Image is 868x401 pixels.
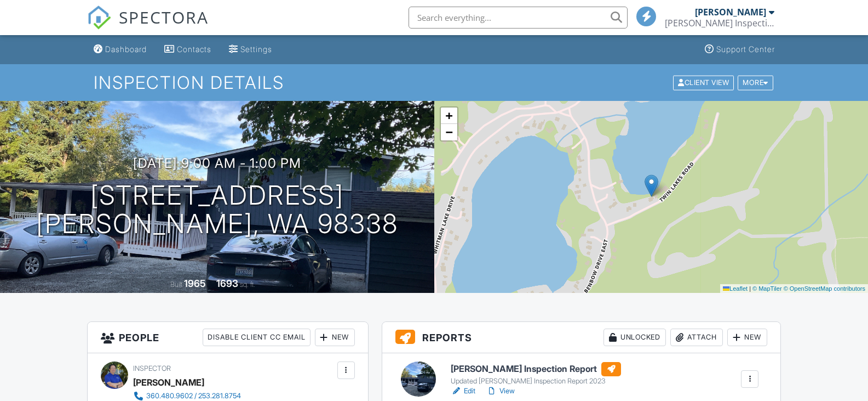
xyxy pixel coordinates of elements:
[184,278,206,289] div: 1965
[409,7,628,29] input: Search everything...
[486,386,515,397] a: View
[665,18,774,29] div: Boggs Inspection Services
[89,39,151,60] a: Dashboard
[451,362,621,386] a: [PERSON_NAME] Inspection Report Updated [PERSON_NAME] Inspection Report 2023
[177,44,211,54] div: Contacts
[94,73,774,92] h1: Inspection Details
[723,285,748,292] a: Leaflet
[36,181,398,239] h1: [STREET_ADDRESS] [PERSON_NAME], WA 98338
[119,5,209,29] span: SPECTORA
[727,329,767,346] div: New
[133,364,171,372] span: Inspector
[203,329,311,346] div: Disable Client CC Email
[451,386,475,397] a: Edit
[216,278,238,289] div: 1693
[87,15,209,38] a: SPECTORA
[315,329,355,346] div: New
[752,285,782,292] a: © MapTiler
[672,78,737,86] a: Client View
[445,125,452,139] span: −
[673,75,734,90] div: Client View
[441,124,457,140] a: Zoom out
[225,39,277,60] a: Settings
[240,44,272,54] div: Settings
[670,329,723,346] div: Attach
[170,280,182,289] span: Built
[749,285,751,292] span: |
[645,174,658,197] img: Marker
[133,374,204,391] div: [PERSON_NAME]
[695,7,766,18] div: [PERSON_NAME]
[738,75,773,90] div: More
[160,39,216,60] a: Contacts
[716,44,775,54] div: Support Center
[603,329,666,346] div: Unlocked
[441,108,457,124] a: Zoom in
[146,392,241,400] div: 360.480.9602 / 253.281.8754
[445,109,452,122] span: +
[700,39,779,60] a: Support Center
[87,5,111,30] img: The Best Home Inspection Software - Spectora
[382,322,781,353] h3: Reports
[105,44,147,54] div: Dashboard
[88,322,368,353] h3: People
[240,280,255,289] span: sq. ft.
[451,362,621,376] h6: [PERSON_NAME] Inspection Report
[451,377,621,386] div: Updated [PERSON_NAME] Inspection Report 2023
[133,156,301,171] h3: [DATE] 9:00 am - 1:00 pm
[784,285,865,292] a: © OpenStreetMap contributors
